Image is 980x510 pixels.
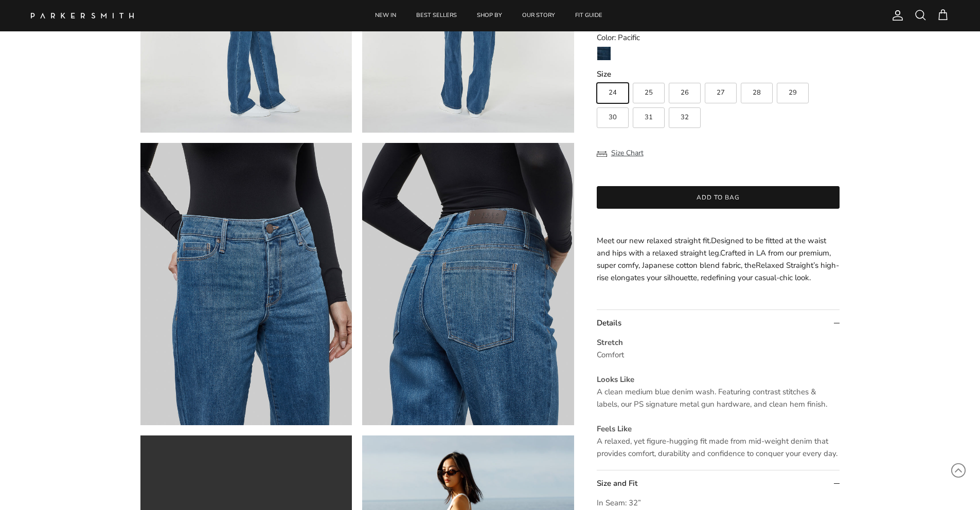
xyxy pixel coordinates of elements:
[597,338,623,348] strong: Stretch
[597,236,711,246] span: Meet our new relaxed straight fit.
[597,248,831,271] span: Crafted in LA from our premium, super comfy, Japanese cotton blend fabric, the
[887,9,904,22] a: Account
[645,115,653,121] span: 31
[597,47,611,60] img: Pacific
[681,115,689,121] span: 32
[597,236,826,259] span: Designed to be fitted at the waist and hips with a relaxed straight leg.
[753,90,761,97] span: 28
[609,115,617,121] span: 30
[597,350,624,360] span: Comfort
[609,90,617,97] span: 24
[951,463,966,478] svg: Scroll to Top
[597,387,827,410] span: A clean medium blue denim wash. Featuring contrast stitches & labels, our PS signature metal gun ...
[681,90,689,97] span: 26
[597,436,838,459] span: A relaxed, yet figure-hugging fit made from mid-weight denim that provides comfort, durability an...
[717,90,725,97] span: 27
[597,187,840,209] button: Add to bag
[597,46,611,64] a: Pacific
[597,261,839,283] span: Relaxed Straight’s high-rise elongates your silhouette, redefining your casual-chic look.
[597,143,644,163] button: Size Chart
[789,90,797,97] span: 29
[597,311,840,337] summary: Details
[597,424,632,434] strong: Feels Like
[597,471,840,497] summary: Size and Fit
[31,13,134,19] img: Parker Smith
[597,375,634,385] strong: Looks Like
[645,90,653,97] span: 25
[597,31,840,44] div: Color: Pacific
[597,69,611,80] legend: Size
